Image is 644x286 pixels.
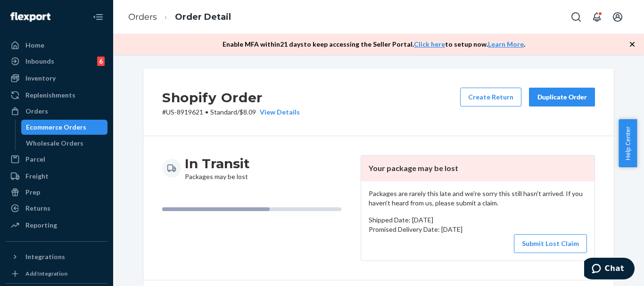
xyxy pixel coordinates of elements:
div: Add Integration [25,270,67,278]
a: Wholesale Orders [21,136,108,151]
div: Inventory [25,74,56,83]
div: Home [25,41,44,50]
a: Inventory [6,71,107,86]
a: Click here [414,40,445,48]
a: Learn More [488,40,524,48]
button: Integrations [6,249,107,264]
span: Standard [210,108,237,116]
a: Freight [6,169,107,184]
div: Packages may be lost [185,155,250,181]
button: View Details [256,107,300,117]
div: Ecommerce Orders [26,123,86,132]
button: Submit Lost Claim [514,234,587,253]
a: Returns [6,201,107,216]
a: Parcel [6,152,107,167]
div: Returns [25,204,50,213]
div: Replenishments [25,90,75,100]
span: • [205,108,208,116]
div: Inbounds [25,57,54,66]
p: Promised Delivery Date: [DATE] [369,225,587,234]
h2: Shopify Order [162,88,300,107]
a: Reporting [6,218,107,233]
div: Parcel [25,155,45,164]
div: Reporting [25,221,57,230]
button: Open notifications [587,8,606,26]
a: Orders [6,104,107,119]
a: Ecommerce Orders [21,120,108,135]
div: Duplicate Order [537,92,587,102]
a: Home [6,38,107,53]
a: Order Detail [175,12,231,22]
div: Orders [25,106,48,116]
p: Enable MFA within 21 days to keep accessing the Seller Portal. to setup now. . [223,40,525,49]
div: Prep [25,188,40,197]
ol: breadcrumbs [121,3,239,31]
div: Freight [25,172,49,181]
button: Create Return [460,88,521,106]
img: Flexport logo [10,12,50,22]
a: Add Integration [6,268,107,279]
div: 6 [97,57,105,66]
a: Orders [128,12,157,22]
button: Help Center [619,119,637,167]
p: Shipped Date: [DATE] [369,215,587,225]
div: Wholesale Orders [26,139,83,148]
a: Prep [6,185,107,200]
button: Open Search Box [567,8,586,26]
h3: In Transit [185,155,250,172]
button: Close Navigation [89,8,107,26]
a: Inbounds6 [6,54,107,69]
a: Replenishments [6,88,107,103]
p: Packages are rarely this late and we're sorry this still hasn't arrived. If you haven't heard fro... [369,189,587,208]
button: Open account menu [608,8,627,26]
div: Integrations [25,252,65,261]
button: Duplicate Order [529,88,595,106]
header: Your package may be lost [361,155,594,181]
p: # US-8919621 / $8.09 [162,107,300,117]
iframe: Opens a widget where you can chat to one of our agents [584,258,635,281]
